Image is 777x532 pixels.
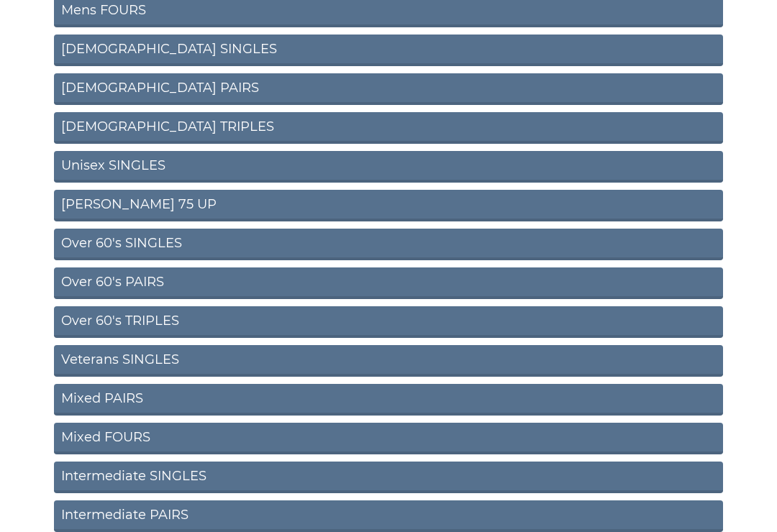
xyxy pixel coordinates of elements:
a: Intermediate PAIRS [54,500,723,532]
a: Intermediate SINGLES [54,462,723,493]
a: Veterans SINGLES [54,345,723,377]
a: [PERSON_NAME] 75 UP [54,190,723,221]
a: Mixed PAIRS [54,384,723,416]
a: Unisex SINGLES [54,151,723,183]
a: Over 60's PAIRS [54,267,723,299]
a: Over 60's SINGLES [54,229,723,260]
a: [DEMOGRAPHIC_DATA] TRIPLES [54,112,723,144]
a: Mixed FOURS [54,423,723,454]
a: [DEMOGRAPHIC_DATA] PAIRS [54,73,723,105]
a: [DEMOGRAPHIC_DATA] SINGLES [54,35,723,66]
a: Over 60's TRIPLES [54,306,723,338]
